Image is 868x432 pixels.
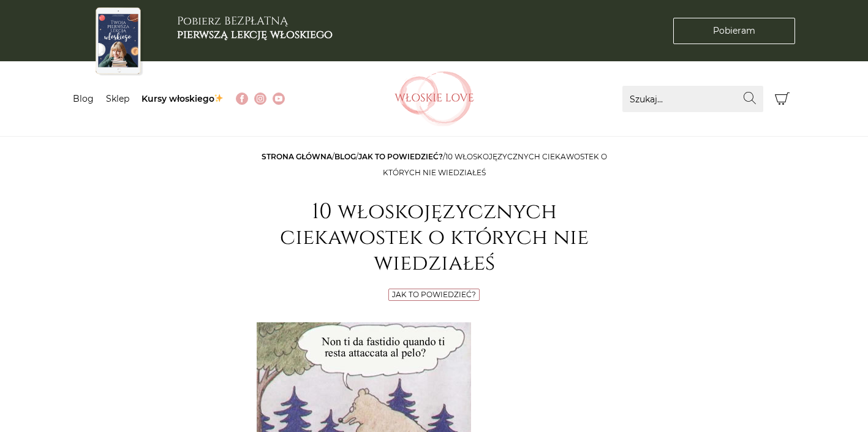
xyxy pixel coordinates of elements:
b: pierwszą lekcję włoskiego [177,27,333,42]
a: Jak to powiedzieć? [358,152,443,161]
a: Blog [334,152,356,161]
h3: Pobierz BEZPŁATNĄ [177,15,333,41]
img: Włoskielove [394,71,474,126]
a: Kursy włoskiego [142,93,224,104]
span: 10 włoskojęzycznych ciekawostek o których nie wiedziałeś [383,152,607,177]
a: Sklep [106,93,129,104]
input: Szukaj... [622,86,763,112]
a: Pobieram [673,18,795,44]
a: Blog [73,93,94,104]
h1: 10 włoskojęzycznych ciekawostek o których nie wiedziałeś [257,199,612,276]
a: Jak to powiedzieć? [392,290,476,299]
span: / / / [262,152,607,177]
button: Koszyk [769,86,796,112]
img: ✨ [214,94,223,102]
a: Strona główna [262,152,332,161]
span: Pobieram [713,25,755,37]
